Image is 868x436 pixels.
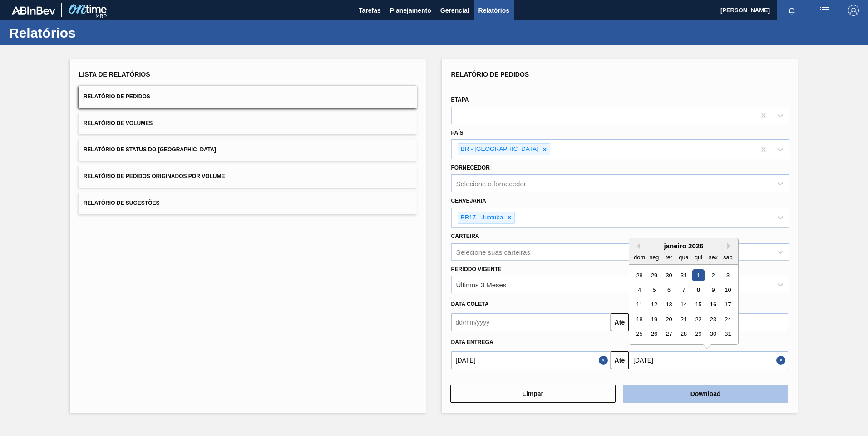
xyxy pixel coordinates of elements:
[451,313,611,331] input: dd/mm/yyyy
[79,192,417,214] button: Relatório de Sugestões
[692,328,705,340] div: Choose quinta-feira, 29 de janeiro de 2026
[79,139,417,161] button: Relatório de Status do [GEOGRAPHIC_DATA]
[707,298,719,310] div: Choose sexta-feira, 16 de janeiro de 2026
[79,165,417,188] button: Relatório de Pedidos Originados por Volume
[451,351,611,369] input: dd/mm/yyyy
[633,284,646,296] div: Choose domingo, 4 de janeiro de 2026
[456,180,526,188] div: Selecione o fornecedor
[707,328,719,340] div: Choose sexta-feira, 30 de janeiro de 2026
[707,313,719,325] div: Choose sexta-feira, 23 de janeiro de 2026
[79,86,417,108] button: Relatório de Pedidos
[611,351,629,369] button: Até
[777,4,806,17] button: Notificações
[478,5,509,16] span: Relatórios
[451,266,502,272] label: Período Vigente
[629,242,738,250] div: janeiro 2026
[819,5,830,16] img: userActions
[79,71,150,78] span: Lista de Relatórios
[633,298,646,310] div: Choose domingo, 11 de janeiro de 2026
[663,328,675,340] div: Choose terça-feira, 27 de janeiro de 2026
[458,212,505,223] div: BR17 - Juatuba
[634,243,640,249] button: Previous Month
[84,93,150,100] span: Relatório de Pedidos
[648,269,660,281] div: Choose segunda-feira, 29 de dezembro de 2025
[648,298,660,310] div: Choose segunda-feira, 12 de janeiro de 2026
[623,385,788,403] button: Download
[451,130,464,136] label: País
[79,112,417,135] button: Relatório de Volumes
[390,5,431,16] span: Planejamento
[692,284,705,296] div: Choose quinta-feira, 8 de janeiro de 2026
[633,269,646,281] div: Choose domingo, 28 de dezembro de 2025
[692,298,705,310] div: Choose quinta-feira, 15 de janeiro de 2026
[663,269,675,281] div: Choose terça-feira, 30 de dezembro de 2025
[458,144,540,155] div: BR - [GEOGRAPHIC_DATA]
[633,328,646,340] div: Choose domingo, 25 de janeiro de 2026
[451,301,489,307] span: Data coleta
[677,328,690,340] div: Choose quarta-feira, 28 de janeiro de 2026
[84,146,216,153] span: Relatório de Status do [GEOGRAPHIC_DATA]
[677,269,690,281] div: Choose quarta-feira, 31 de dezembro de 2025
[677,251,690,263] div: qua
[456,281,507,289] div: Últimos 3 Meses
[677,298,690,310] div: Choose quarta-feira, 14 de janeiro de 2026
[663,298,675,310] div: Choose terça-feira, 13 de janeiro de 2026
[848,5,859,16] img: Logout
[12,6,55,15] img: TNhmsLtSVTkK8tSr43FrP2fwEKptu5GPRR3wAAAABJRU5ErkJggg==
[648,328,660,340] div: Choose segunda-feira, 26 de janeiro de 2026
[359,5,381,16] span: Tarefas
[722,328,734,340] div: Choose sábado, 31 de janeiro de 2026
[663,251,675,263] div: ter
[451,97,469,103] label: Etapa
[707,251,719,263] div: sex
[84,173,225,179] span: Relatório de Pedidos Originados por Volume
[707,269,719,281] div: Choose sexta-feira, 2 de janeiro de 2026
[451,198,486,204] label: Cervejaria
[776,351,788,369] button: Close
[451,165,490,171] label: Fornecedor
[707,284,719,296] div: Choose sexta-feira, 9 de janeiro de 2026
[722,313,734,325] div: Choose sábado, 24 de janeiro de 2026
[450,385,616,403] button: Limpar
[648,313,660,325] div: Choose segunda-feira, 19 de janeiro de 2026
[677,313,690,325] div: Choose quarta-feira, 21 de janeiro de 2026
[692,269,705,281] div: Choose quinta-feira, 1 de janeiro de 2026
[677,284,690,296] div: Choose quarta-feira, 7 de janeiro de 2026
[722,251,734,263] div: sab
[9,28,170,38] h1: Relatórios
[648,251,660,263] div: seg
[648,284,660,296] div: Choose segunda-feira, 5 de janeiro de 2026
[451,233,479,239] label: Carteira
[692,251,705,263] div: qui
[611,313,629,331] button: Até
[451,339,493,345] span: Data Entrega
[633,313,646,325] div: Choose domingo, 18 de janeiro de 2026
[84,120,153,126] span: Relatório de Volumes
[633,251,646,263] div: dom
[456,248,530,256] div: Selecione suas carteiras
[663,313,675,325] div: Choose terça-feira, 20 de janeiro de 2026
[692,313,705,325] div: Choose quinta-feira, 22 de janeiro de 2026
[722,284,734,296] div: Choose sábado, 10 de janeiro de 2026
[727,243,734,249] button: Next Month
[599,351,611,369] button: Close
[84,200,160,206] span: Relatório de Sugestões
[632,268,735,341] div: month 2026-01
[629,351,788,369] input: dd/mm/yyyy
[451,71,529,78] span: Relatório de Pedidos
[722,298,734,310] div: Choose sábado, 17 de janeiro de 2026
[663,284,675,296] div: Choose terça-feira, 6 de janeiro de 2026
[722,269,734,281] div: Choose sábado, 3 de janeiro de 2026
[440,5,469,16] span: Gerencial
